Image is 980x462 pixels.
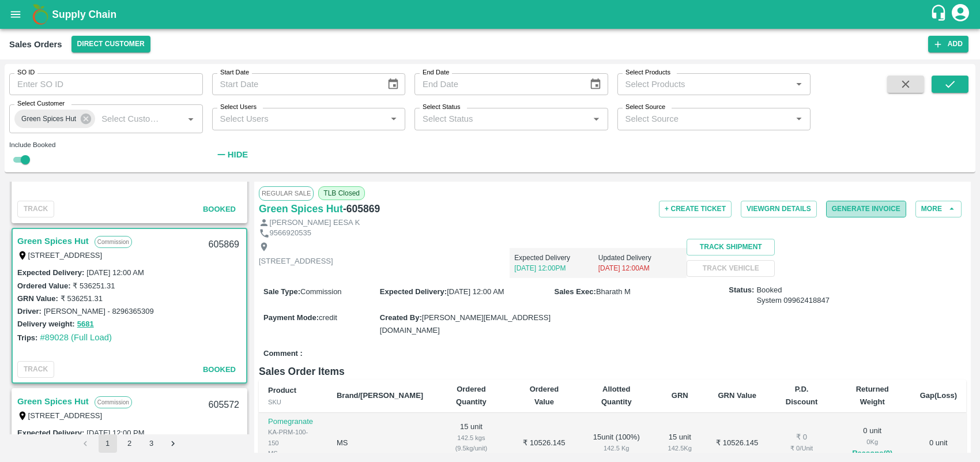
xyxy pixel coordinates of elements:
div: 15 unit [664,432,696,453]
a: #89028 (Full Load) [40,333,112,342]
label: Ordered Value: [17,281,70,290]
div: account of current user [950,2,971,27]
div: ₹ 0 / Unit [778,443,824,453]
label: [STREET_ADDRESS] [28,251,103,260]
button: ViewGRN Details [741,201,817,217]
label: Expected Delivery : [17,429,84,437]
button: Go to next page [164,434,183,453]
button: Open [791,77,806,92]
button: Generate Invoice [826,201,906,217]
input: Select Customer [97,111,165,126]
div: Include Booked [9,140,203,150]
label: GRN Value: [17,294,58,303]
a: Supply Chain [52,6,930,22]
button: Add [928,36,968,52]
p: Updated Delivery [598,253,682,263]
span: [DATE] 12:00 AM [447,287,504,296]
div: System 09962418847 [756,295,830,306]
input: Select Status [418,111,586,126]
div: 605869 [202,231,246,258]
div: MS [268,448,318,459]
input: Select Source [621,111,789,126]
button: Go to page 3 [142,434,161,453]
span: Bharath M [596,287,631,296]
div: Sales Orders [9,37,62,52]
img: logo [29,3,52,26]
label: [DATE] 12:00 AM [86,268,144,277]
div: ₹ 0 [778,432,824,443]
label: Select Source [625,103,665,112]
div: 0 Kg [843,437,902,447]
b: Ordered Value [530,385,559,406]
p: Commission [95,236,132,248]
label: ₹ 536251.31 [61,294,103,303]
button: Open [791,111,806,126]
p: Pomegranate [268,416,318,427]
span: Booked [203,365,236,374]
label: Sales Exec : [555,287,596,296]
b: Ordered Quantity [456,385,487,406]
label: Select Products [625,68,670,77]
button: Choose date [585,73,606,95]
h6: Sales Order Items [259,363,966,380]
b: Supply Chain [52,9,116,20]
div: Green Spices Hut [14,110,95,128]
div: 142.5 kgs (9.5kg/unit) [442,433,501,454]
p: [DATE] 12:00PM [514,263,598,273]
p: Commission [95,396,132,408]
b: Product [268,386,296,395]
span: TLB Closed [318,186,365,200]
p: [STREET_ADDRESS] [259,256,333,267]
a: Green Spices Hut [17,234,89,249]
div: 142.5 Kg [664,443,696,453]
label: [DATE] 12:00 PM [86,429,144,437]
b: Gap(Loss) [920,391,957,400]
label: Expected Delivery : [17,268,84,277]
label: Select Customer [17,99,65,108]
button: Open [183,111,198,126]
label: Delivery weight: [17,320,75,328]
b: Brand/[PERSON_NAME] [337,391,423,400]
a: Green Spices Hut [259,201,343,217]
b: Returned Weight [856,385,889,406]
p: [DATE] 12:00AM [598,263,682,273]
label: Select Status [423,103,461,112]
div: 15 unit ( 100 %) [587,432,645,453]
nav: pagination navigation [75,434,184,453]
label: Trips: [17,333,37,342]
span: Booked [756,285,830,306]
input: Enter SO ID [9,73,203,95]
label: End Date [423,68,449,77]
p: 9566920535 [270,228,311,239]
button: + Create Ticket [659,201,732,217]
div: KA-PRM-100-150 [268,427,318,448]
label: Comment : [263,348,303,359]
input: Select Products [621,77,789,92]
input: Select Users [216,111,383,126]
label: Start Date [220,68,249,77]
span: credit [319,313,337,322]
a: Green Spices Hut [17,394,89,409]
div: SKU [268,397,318,407]
label: Trips: [17,173,37,182]
span: Regular Sale [259,186,314,200]
button: Select DC [71,36,150,52]
button: Choose date [382,73,404,95]
label: [STREET_ADDRESS] [28,411,103,420]
button: Go to page 2 [120,434,139,453]
div: customer-support [930,4,950,25]
button: More [915,201,962,217]
button: open drawer [2,1,29,28]
label: Driver: [17,307,42,315]
label: SO ID [17,68,35,77]
label: [PERSON_NAME] - 8296365309 [44,307,154,315]
button: Hide [212,145,251,164]
b: GRN [672,391,688,400]
button: Open [386,111,401,126]
label: Status: [729,285,754,296]
button: Reasons(0) [843,447,902,460]
b: Allotted Quantity [601,385,632,406]
p: [PERSON_NAME] EESA K [270,217,360,228]
button: Open [589,111,604,126]
label: ₹ 536251.31 [73,281,115,290]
